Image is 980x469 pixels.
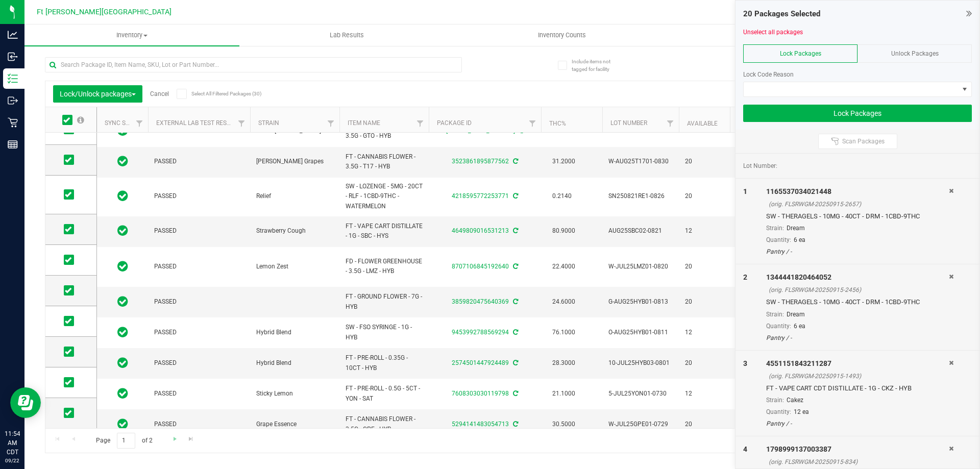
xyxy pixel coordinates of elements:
[256,358,333,368] span: Hybrid Blend
[766,297,949,307] div: SW - THERAGELS - 10MG - 40CT - DRM - 1CBD-9THC
[743,187,747,195] span: 1
[511,227,518,234] span: Sync from Compliance System
[743,71,794,78] span: Lock Code Reason
[780,50,821,57] span: Lock Packages
[45,57,462,72] input: Search Package ID, Item Name, SKU, Lot or Part Number...
[662,115,679,132] a: Filter
[452,298,509,305] a: 3859820475640369
[452,390,509,397] a: 7608303030119798
[154,191,244,201] span: PASSED
[685,262,724,271] span: 20
[766,247,949,256] div: Pantry / -
[685,358,724,368] span: 20
[511,359,518,366] span: Sync from Compliance System
[154,262,244,271] span: PASSED
[60,90,136,98] span: Lock/Unlock packages
[10,387,41,418] iframe: Resource center
[794,323,805,330] span: 6 ea
[511,192,518,200] span: Sync from Compliance System
[608,389,673,399] span: 5-JUL25YON01-0730
[743,105,972,122] button: Lock Packages
[687,120,718,127] a: Available
[452,227,509,234] a: 4649809016531213
[608,191,673,201] span: SN250821RE1-0826
[787,311,805,318] span: Dream
[8,117,18,128] inline-svg: Retail
[452,158,509,165] a: 3523861895877562
[5,429,20,457] p: 11:54 AM CDT
[608,328,673,337] span: O-AUG25HYB01-0811
[452,192,509,200] a: 4218595772253771
[117,154,128,168] span: In Sync
[608,262,673,271] span: W-JUL25LMZ01-0820
[117,417,128,431] span: In Sync
[53,85,142,103] button: Lock/Unlock packages
[766,236,791,243] span: Quantity:
[766,311,784,318] span: Strain:
[117,224,128,238] span: In Sync
[524,115,541,132] a: Filter
[105,119,144,127] a: Sync Status
[685,191,724,201] span: 20
[547,294,580,309] span: 24.6000
[547,189,577,204] span: 0.2140
[346,221,423,241] span: FT - VAPE CART DISTILLATE - 1G - SBC - HYS
[412,115,429,132] a: Filter
[256,226,333,236] span: Strawberry Cough
[743,273,747,281] span: 2
[685,297,724,307] span: 20
[452,421,509,428] a: 5294141483054713
[766,186,949,197] div: 1165537034021448
[346,152,423,171] span: FT - CANNABIS FLOWER - 3.5G - T17 - HYB
[154,157,244,166] span: PASSED
[37,8,171,16] span: Ft [PERSON_NAME][GEOGRAPHIC_DATA]
[5,457,20,464] p: 09/22
[184,433,199,447] a: Go to the last page
[117,189,128,203] span: In Sync
[685,419,724,429] span: 20
[154,328,244,337] span: PASSED
[685,328,724,337] span: 12
[769,285,949,294] div: (orig. FLSRWGM-20250915-2456)
[8,95,18,106] inline-svg: Outbound
[346,323,423,342] span: SW - FSO SYRINGE - 1G - HYB
[842,137,885,145] span: Scan Packages
[766,444,949,455] div: 1798999137003387
[348,119,380,127] a: Item Name
[685,389,724,399] span: 12
[154,389,244,399] span: PASSED
[743,29,803,36] a: Unselect all packages
[191,91,242,96] span: Select All Filtered Packages (30)
[154,226,244,236] span: PASSED
[346,292,423,311] span: FT - GROUND FLOWER - 7G - HYB
[346,257,423,276] span: FD - FLOWER GREENHOUSE - 3.5G - LMZ - HYB
[511,263,518,270] span: Sync from Compliance System
[8,30,18,40] inline-svg: Analytics
[511,390,518,397] span: Sync from Compliance System
[454,24,669,46] a: Inventory Counts
[766,211,949,221] div: SW - THERAGELS - 10MG - 40CT - DRM - 1CBD-9THC
[256,262,333,271] span: Lemon Zest
[794,408,809,415] span: 12 ea
[769,372,949,381] div: (orig. FLSRWGM-20250915-1493)
[346,353,423,373] span: FT - PRE-ROLL - 0.35G - 10CT - HYB
[818,134,897,149] button: Scan Packages
[608,419,673,429] span: W-JUL25GPE01-0729
[117,259,128,274] span: In Sync
[452,359,509,366] a: 2574501447924489
[891,50,939,57] span: Unlock Packages
[131,115,148,132] a: Filter
[256,157,333,166] span: [PERSON_NAME] Grapes
[547,386,580,401] span: 21.1000
[346,384,423,403] span: FT - PRE-ROLL - 0.5G - 5CT - YON - SAT
[8,139,18,150] inline-svg: Reports
[608,358,673,368] span: 10-JUL25HYB03-0801
[239,24,454,46] a: Lab Results
[8,52,18,62] inline-svg: Inbound
[233,115,250,132] a: Filter
[24,31,239,40] span: Inventory
[258,119,279,127] a: Strain
[769,457,949,466] div: (orig. FLSRWGM-20250915-834)
[547,224,580,238] span: 80.9000
[766,408,791,415] span: Quantity:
